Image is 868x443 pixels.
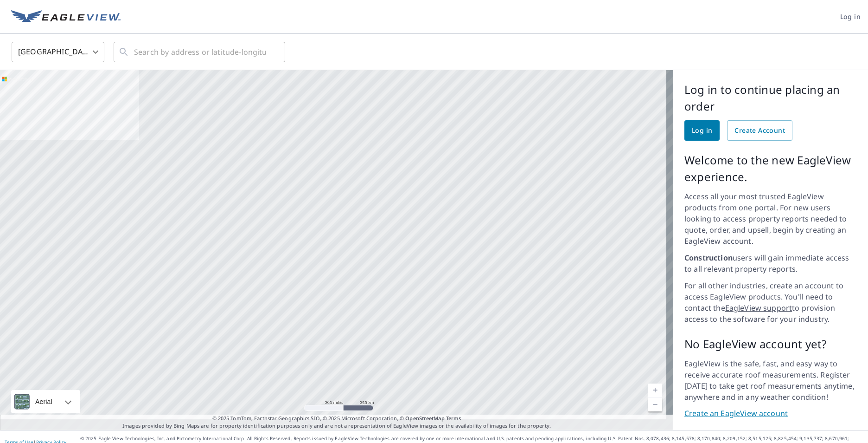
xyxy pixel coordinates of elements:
[684,253,733,263] strong: Construction
[725,303,792,313] a: EagleView support
[684,152,857,185] p: Welcome to the new EagleView experience.
[692,125,712,137] span: Log in
[684,336,857,352] p: No EagleView account yet?
[446,415,461,422] a: Terms
[12,39,104,65] div: [GEOGRAPHIC_DATA]
[405,415,444,422] a: OpenStreetMap
[840,11,861,23] span: Log in
[648,397,662,411] a: Current Level 5, Zoom Out
[727,120,792,141] a: Create Account
[684,280,857,325] p: For all other industries, create an account to access EagleView products. You'll need to contact ...
[32,390,55,413] div: Aerial
[134,39,266,65] input: Search by address or latitude-longitude
[11,390,80,413] div: Aerial
[684,81,857,115] p: Log in to continue placing an order
[684,191,857,247] p: Access all your most trusted EagleView products from one portal. For new users looking to access ...
[11,10,121,24] img: EV Logo
[684,358,857,403] p: EagleView is the safe, fast, and easy way to receive accurate roof measurements. Register [DATE] ...
[648,384,662,397] a: Current Level 5, Zoom In
[684,252,857,274] p: users will gain immediate access to all relevant property reports.
[212,415,461,423] span: © 2025 TomTom, Earthstar Geographics SIO, © 2025 Microsoft Corporation, ©
[684,120,720,141] a: Log in
[684,408,857,419] a: Create an EagleView account
[734,125,785,137] span: Create Account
